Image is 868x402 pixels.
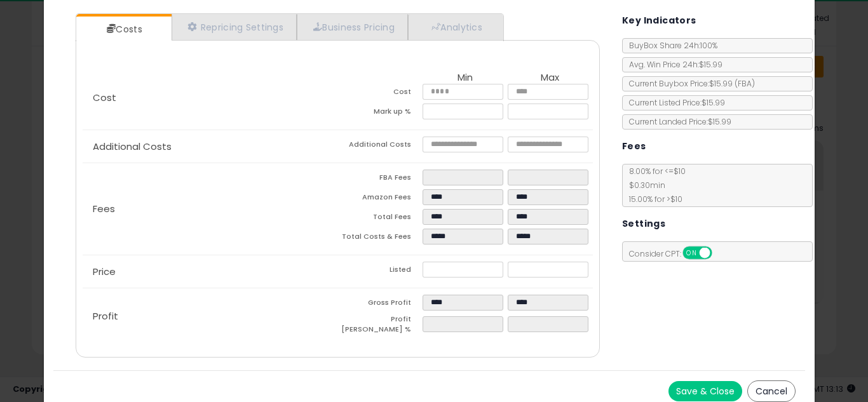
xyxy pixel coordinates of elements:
td: Mark up % [337,104,423,123]
span: BuyBox Share 24h: 100% [623,40,717,51]
td: Total Fees [337,209,423,229]
h5: Settings [622,216,665,232]
span: ON [684,248,700,258]
span: Consider CPT: [623,248,729,259]
td: Additional Costs [337,137,423,156]
p: Additional Costs [83,142,338,152]
a: Repricing Settings [172,14,297,40]
span: Current Landed Price: $15.99 [623,116,731,127]
td: FBA Fees [337,170,423,189]
span: $0.30 min [623,180,665,191]
td: Cost [337,84,423,104]
td: Listed [337,262,423,281]
span: 15.00 % for > $10 [623,194,682,204]
p: Fees [83,204,338,214]
span: OFF [710,248,730,258]
h5: Fees [622,138,646,154]
td: Amazon Fees [337,189,423,209]
span: Avg. Win Price 24h: $15.99 [623,59,722,70]
a: Business Pricing [297,14,408,40]
p: Profit [83,311,338,321]
h5: Key Indicators [622,13,696,29]
span: $15.99 [709,78,755,89]
a: Costs [76,17,170,42]
th: Max [508,72,593,84]
a: Analytics [408,14,502,40]
span: ( FBA ) [735,78,755,89]
span: 8.00 % for <= $10 [623,166,686,204]
th: Min [423,72,508,84]
p: Cost [83,93,338,103]
td: Gross Profit [337,295,423,314]
span: Current Listed Price: $15.99 [623,97,725,108]
p: Price [83,267,338,277]
button: Cancel [747,380,796,402]
td: Profit [PERSON_NAME] % [337,314,423,338]
td: Total Costs & Fees [337,229,423,248]
span: Current Buybox Price: [623,78,755,89]
button: Save & Close [668,381,742,401]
